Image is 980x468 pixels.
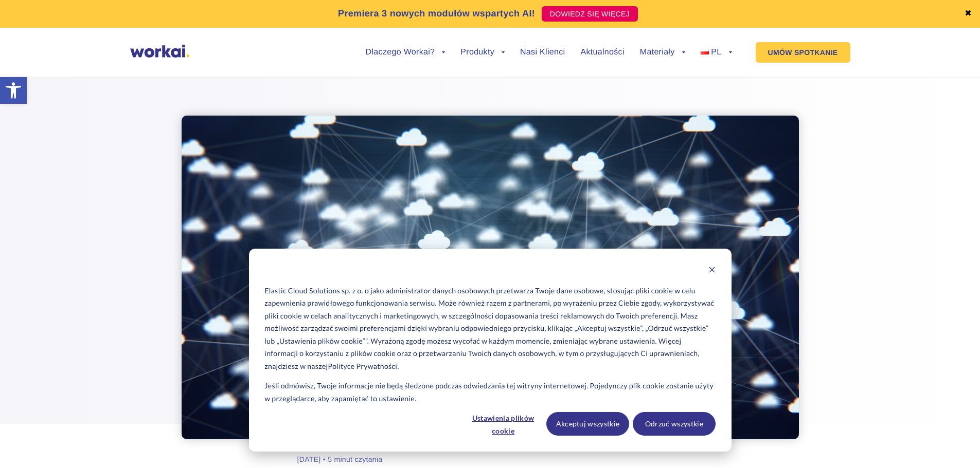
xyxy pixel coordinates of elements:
[366,48,446,57] a: Dlaczego Workai?
[756,42,850,63] a: UMÓW SPOTKANIE
[338,7,535,21] p: Premiera 3 nowych modułów wspartych AI!
[965,10,972,18] a: ✖
[520,48,565,57] a: Nasi Klienci
[297,455,383,464] div: [DATE] • 5 minut czytania
[640,48,685,57] a: Materiały
[328,360,399,373] a: Polityce Prywatności.
[708,265,716,277] button: Dismiss cookie banner
[249,249,732,452] div: Cookie banner
[633,412,716,436] button: Odrzuć wszystkie
[701,48,732,57] a: PL
[580,48,624,57] a: Aktualności
[546,412,629,436] button: Akceptuj wszystkie
[264,380,715,405] p: Jeśli odmówisz, Twoje informacje nie będą śledzone podczas odwiedzania tej witryny internetowej. ...
[464,412,543,436] button: Ustawienia plików cookie
[542,6,638,22] a: DOWIEDZ SIĘ WIĘCEJ
[460,48,505,57] a: Produkty
[264,285,715,373] p: Elastic Cloud Solutions sp. z o. o jako administrator danych osobowych przetwarza Twoje dane osob...
[711,48,721,57] span: PL
[182,116,799,439] img: cloud-based intranet software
